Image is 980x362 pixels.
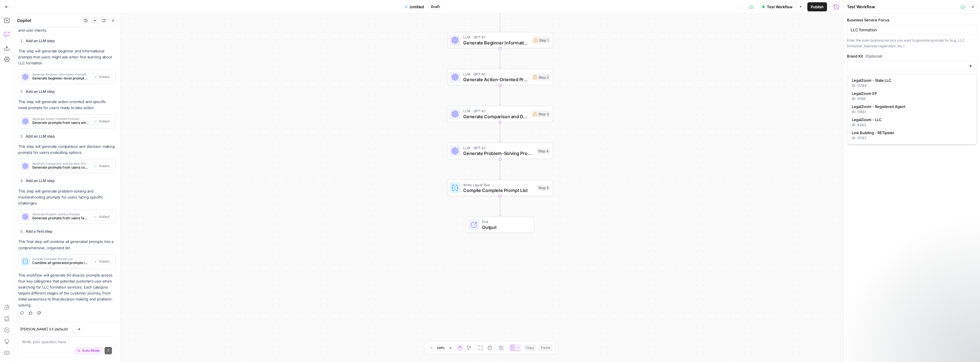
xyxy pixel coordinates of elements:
[18,188,116,206] p: This step will generate problem-solving and troubleshooting prompts for users facing specific cha...
[26,38,55,43] strong: Add an LLM step
[526,345,534,350] span: Copy
[447,216,553,233] div: EndOutput
[499,85,501,105] g: Edge from step_2 to step_3
[807,2,827,11] button: Publish
[26,134,55,138] strong: Add an LLM step
[537,148,550,154] div: Step 4
[463,34,530,40] span: LLM · GPT-4.1
[847,38,977,49] p: Enter the main business service you want to generate prompts for (e.g., LLC formation, business r...
[401,2,427,11] button: Untitled
[447,32,553,48] div: LLM · GPT-4.1Generate Beginner Information PromptsStep 1
[18,48,116,66] p: This step will generate beginner and informational prompts that users might ask when first learni...
[852,109,972,114] div: ID: 11861
[32,260,89,265] span: Combine all generated prompts into a single, well-organized document
[463,108,529,114] span: LLM · GPT-4.1
[852,136,972,141] div: ID: 11787
[499,11,501,31] g: Edge from start to step_1
[482,219,528,224] span: End
[539,344,553,351] button: Paste
[523,344,536,351] button: Copy
[851,27,973,33] input: LLC formation
[82,348,100,353] span: Auto Mode
[32,120,89,125] span: Generate prompts from users who are ready to take action or have specific needs
[91,258,112,265] button: Added
[431,4,440,9] span: Draft
[499,159,501,179] g: Edge from step_4 to step_5
[18,144,116,156] p: This step will generate comparison and decision-making prompts for users evaluating options.
[26,89,55,94] strong: Add an LLM step
[18,99,116,111] p: This step will generate action-oriented and specific need prompts for users ready to take action.
[99,163,109,169] span: Added
[852,83,972,88] div: ID: 11784
[91,73,112,81] button: Added
[852,117,969,122] span: LegalZoom - LLC
[463,71,529,77] span: LLM · GPT-4.1
[99,119,109,124] span: Added
[463,187,534,194] span: Compile Complete Prompt List
[32,162,89,165] span: Generate Comparison and Decision Prompts
[463,150,534,157] span: Generate Problem-Solving Prompts
[32,73,89,76] span: Generate Beginner Information Prompts
[537,185,550,191] div: Step 5
[847,17,977,23] label: Business Service Focus
[437,345,445,350] span: 120%
[410,4,424,10] span: Untitled
[852,122,972,128] div: ID: 9362
[482,224,528,231] span: Output
[541,345,550,350] span: Paste
[463,182,534,187] span: Write Liquid Text
[447,180,553,196] div: Write Liquid TextCompile Complete Prompt ListStep 5
[499,122,501,142] g: Edge from step_3 to step_4
[74,347,102,354] button: Auto Mode
[852,104,969,109] span: LegalZoom - Registered Agent
[532,111,550,117] div: Step 3
[32,76,89,81] span: Generate beginner-level prompts that users might ask when first learning about LLC formation
[32,165,89,170] span: Generate prompts from users comparing options and making decisions
[99,214,109,219] span: Added
[99,74,109,79] span: Added
[499,196,501,216] g: Edge from step_5 to end
[811,4,824,10] span: Publish
[463,76,529,83] span: Generate Action-Oriented Prompts
[20,326,75,332] input: Claude Sonnet 3.5 (default)
[18,239,116,251] p: This final step will combine all generated prompts into a comprehensive, organized list.
[463,145,534,151] span: LLM · GPT-4.1
[463,39,530,46] span: Generate Beginner Information Prompts
[532,37,550,44] div: Step 1
[532,74,550,81] div: Step 2
[32,117,89,120] span: Generate Action-Oriented Prompts
[758,2,796,11] button: Test Workflow
[91,118,112,125] button: Added
[99,259,109,264] span: Added
[852,96,972,101] div: ID: 11195
[852,77,969,83] span: LegalZoom - State LLC
[26,229,52,234] strong: Add a Text step
[447,143,553,159] div: LLM · GPT-4.1Generate Problem-Solving PromptsStep 4
[18,272,116,308] p: This workflow will generate 60 diverse prompts across four key categories that potential customer...
[32,216,89,221] span: Generate prompts from users facing specific challenges or problems
[847,53,977,59] label: Brand Kit
[852,130,969,136] span: Link Building - RETipster
[32,213,89,216] span: Generate Problem-Solving Prompts
[91,213,112,220] button: Added
[32,257,89,260] span: Compile Complete Prompt List
[865,53,883,59] span: (Optional)
[447,69,553,85] div: LLM · GPT-4.1Generate Action-Oriented PromptsStep 2
[17,18,80,23] div: Copilot
[91,162,112,170] button: Added
[499,48,501,68] g: Edge from step_1 to step_2
[767,4,793,10] span: Test Workflow
[447,106,553,122] div: LLM · GPT-4.1Generate Comparison and Decision PromptsStep 3
[852,91,969,96] span: LegalZoom EP
[463,113,529,120] span: Generate Comparison and Decision Prompts
[26,178,55,183] strong: Add an LLM step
